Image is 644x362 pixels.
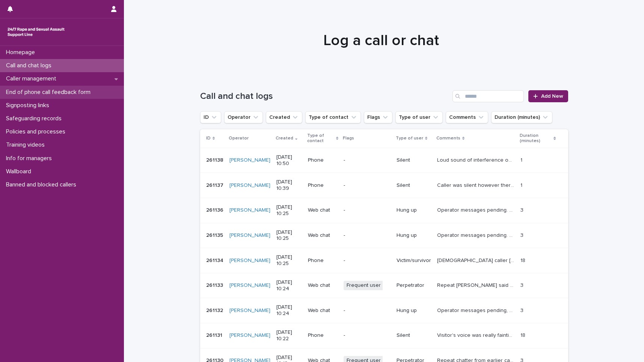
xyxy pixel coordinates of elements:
tr: 261134261134 [PERSON_NAME] [DATE] 10:25Phone-Victim/survivor[DEMOGRAPHIC_DATA] caller [PERSON_NAM... [200,248,568,273]
p: 18 [520,331,527,339]
a: [PERSON_NAME] [229,207,270,214]
p: 18 [520,256,527,264]
tr: 261135261135 [PERSON_NAME] [DATE] 10:25Web chat-Hung upOperator messages pending. Chat endedOpera... [200,223,568,248]
button: ID [200,111,221,123]
p: 3 [520,281,525,289]
p: 261138 [206,156,225,164]
p: Duration (minutes) [520,132,552,145]
p: Type of contact [307,132,334,145]
button: Duration (minutes) [491,111,552,123]
p: - [344,307,391,314]
img: rhQMoQhaT3yELyF149Cw [6,24,66,39]
button: Comments [446,111,488,123]
p: - [344,207,391,214]
p: Homepage [3,49,41,56]
p: [DATE] 10:25 [276,204,302,217]
p: Operator messages pending, chat ended [437,306,516,314]
p: - [344,157,391,164]
p: Perpetrator [397,282,431,289]
tr: 261137261137 [PERSON_NAME] [DATE] 10:39Phone-SilentCaller was silent however there was a lot of s... [200,173,568,198]
tr: 261133261133 [PERSON_NAME] [DATE] 10:24Web chatFrequent userPerpetratorRepeat [PERSON_NAME] said ... [200,273,568,298]
p: Visitor's voice was really fainting like a background noise, and they were not responding when op... [437,331,516,339]
p: 261136 [206,206,225,214]
h1: Log a call or chat [197,32,565,50]
p: Victim/survivor [397,257,431,264]
p: [DATE] 10:24 [276,304,302,317]
p: Phone [308,257,337,264]
p: Hung up [397,207,431,214]
p: Info for managers [3,155,58,162]
h1: Call and chat logs [200,91,450,102]
p: [DATE] 10:39 [276,179,302,192]
tr: 261131261131 [PERSON_NAME] [DATE] 10:22Phone-SilentVisitor's voice was really fainting like a bac... [200,323,568,348]
input: Search [452,90,524,102]
p: Silent [397,182,431,189]
p: Web chat [308,307,337,314]
p: [DATE] 10:50 [276,154,302,167]
p: Banned and blocked callers [3,181,82,188]
p: Policies and processes [3,128,71,135]
p: - [344,332,391,339]
a: [PERSON_NAME] [229,282,270,289]
p: 3 [520,306,525,314]
p: Phone [308,332,337,339]
p: 1 [520,181,524,189]
p: 261132 [206,306,225,314]
p: 261131 [206,331,224,339]
p: Phone [308,182,337,189]
button: Type of user [395,111,443,123]
a: [PERSON_NAME] [229,307,270,314]
p: Operator messages pending. Chat ended [437,206,516,214]
p: Male caller Simon disclosed csa aged 4 and currently accessing EMDR support. Explored thoughts an... [437,256,516,264]
p: Web chat [308,207,337,214]
a: [PERSON_NAME] [229,257,270,264]
p: [DATE] 10:25 [276,229,302,242]
p: Silent [397,332,431,339]
p: - [344,232,391,239]
p: Caller management [3,75,62,82]
p: [DATE] 10:24 [276,279,302,292]
p: Comments [436,134,460,142]
p: Phone [308,157,337,164]
p: 261135 [206,231,225,239]
a: [PERSON_NAME] [229,332,270,339]
p: End of phone call feedback form [3,89,97,96]
button: Operator [224,111,263,123]
p: 1 [520,156,524,164]
p: Caller was silent however there was a lot of static on the line as if the phone was being placed ... [437,181,516,189]
a: [PERSON_NAME] [229,182,270,189]
p: Hung up [397,232,431,239]
p: - [344,182,391,189]
a: [PERSON_NAME] [229,157,270,164]
p: [DATE] 10:22 [276,329,302,342]
p: 3 [520,231,525,239]
p: Operator [229,134,249,142]
p: Wallboard [3,168,37,175]
p: 3 [520,206,525,214]
p: Web chat [308,282,337,289]
tr: 261132261132 [PERSON_NAME] [DATE] 10:24Web chat-Hung upOperator messages pending, chat endedOpera... [200,298,568,323]
p: Hung up [397,307,431,314]
span: Add New [541,94,563,99]
p: Training videos [3,141,51,148]
p: Operator messages pending. Chat ended [437,231,516,239]
p: Call and chat logs [3,62,57,69]
p: Type of user [396,134,423,142]
p: Loud sound of interference on the line, no one spoke [437,156,516,164]
tr: 261136261136 [PERSON_NAME] [DATE] 10:25Web chat-Hung upOperator messages pending. Chat endedOpera... [200,198,568,223]
button: Created [266,111,302,123]
p: Signposting links [3,102,55,109]
p: Web chat [308,232,337,239]
span: Frequent user [344,281,384,290]
p: - [344,257,391,264]
p: Repeat chatter said "Sorry about i we didn’t have se We didn’t had sex i was jokeing". I again ga... [437,281,516,289]
tr: 261138261138 [PERSON_NAME] [DATE] 10:50Phone-SilentLoud sound of interference on the line, no one... [200,148,568,173]
p: Created [276,134,293,142]
p: 261134 [206,256,225,264]
button: Type of contact [305,111,361,123]
a: Add New [528,90,568,102]
p: 261133 [206,281,225,289]
a: [PERSON_NAME] [229,232,270,239]
p: Safeguarding records [3,115,68,122]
